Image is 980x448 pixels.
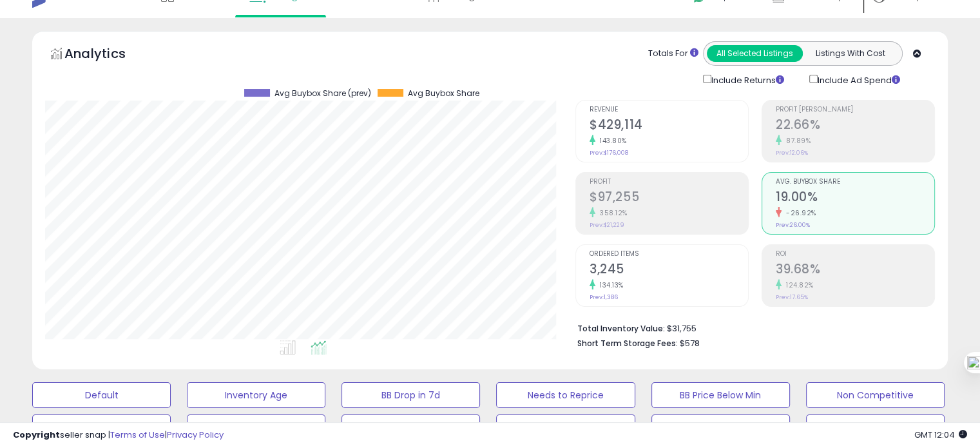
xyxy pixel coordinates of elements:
button: 30 Day Decrease [496,414,635,440]
small: Prev: 17.65% [776,293,808,301]
h2: $97,255 [590,190,748,207]
li: $31,755 [577,320,925,335]
button: Selling @ Max [187,414,325,440]
small: -26.92% [782,208,816,218]
a: Privacy Policy [167,429,224,441]
button: BB Price Below Min [651,382,790,408]
b: Total Inventory Value: [577,323,665,334]
button: Invoice prices [806,414,945,440]
span: Profit [PERSON_NAME] [776,106,934,113]
button: Top Sellers [32,414,171,440]
small: 124.82% [782,280,814,290]
small: 134.13% [595,280,624,290]
small: Prev: 1,386 [590,293,618,301]
h2: 19.00% [776,190,934,207]
span: $578 [680,337,700,349]
span: ROI [776,251,934,258]
button: Non Competitive [806,382,945,408]
span: Avg. Buybox Share [776,179,934,186]
small: Prev: $21,229 [590,221,624,229]
button: SOP View Set [651,414,790,440]
span: 2025-08-18 12:04 GMT [914,429,967,441]
span: Profit [590,179,748,186]
button: Items Being Repriced [341,414,480,440]
span: Avg Buybox Share (prev) [274,89,371,98]
div: Include Ad Spend [800,72,921,87]
div: Include Returns [693,72,800,87]
b: Short Term Storage Fees: [577,338,678,349]
h2: 22.66% [776,117,934,135]
small: Prev: 26.00% [776,221,810,229]
button: Listings With Cost [802,45,898,62]
button: Needs to Reprice [496,382,635,408]
h2: $429,114 [590,117,748,135]
small: Prev: 12.06% [776,149,808,157]
small: 143.80% [595,136,627,146]
button: Default [32,382,171,408]
button: All Selected Listings [707,45,803,62]
h2: 39.68% [776,262,934,279]
strong: Copyright [13,429,60,441]
small: 358.12% [595,208,628,218]
h2: 3,245 [590,262,748,279]
small: 87.89% [782,136,811,146]
span: Avg Buybox Share [408,89,479,98]
h5: Analytics [64,44,151,66]
button: BB Drop in 7d [341,382,480,408]
button: Inventory Age [187,382,325,408]
div: seller snap | | [13,429,224,442]
span: Revenue [590,106,748,113]
span: Ordered Items [590,251,748,258]
a: Terms of Use [110,429,165,441]
div: Totals For [648,48,698,60]
small: Prev: $176,008 [590,149,628,157]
